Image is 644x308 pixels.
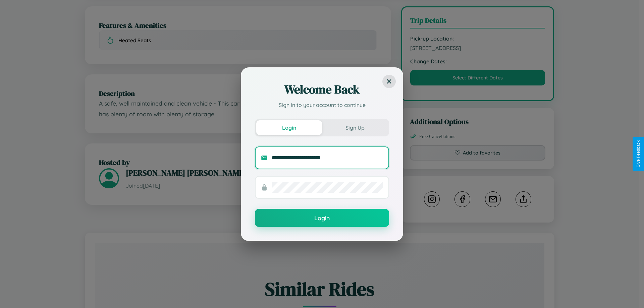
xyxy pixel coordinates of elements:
[636,140,641,168] div: Give Feedback
[322,120,388,135] button: Sign Up
[255,209,389,227] button: Login
[255,101,389,109] p: Sign in to your account to continue
[256,120,322,135] button: Login
[255,81,389,98] h2: Welcome Back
